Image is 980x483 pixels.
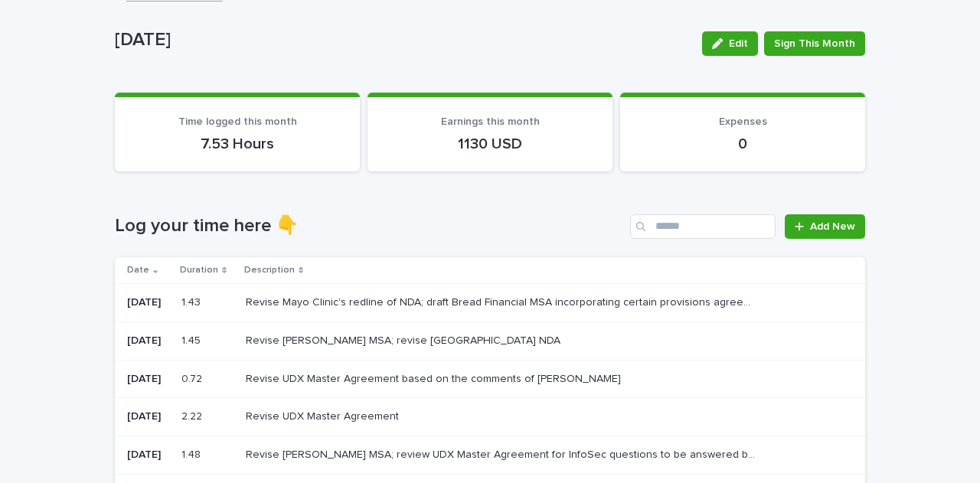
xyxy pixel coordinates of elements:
p: 1.43 [181,293,204,309]
p: 2.22 [181,407,205,423]
p: 1.48 [181,445,204,462]
p: 7.53 Hours [133,135,341,153]
p: Duration [180,262,218,279]
p: [DATE] [127,296,169,309]
p: 1130 USD [386,135,594,153]
tr: [DATE]2.222.22 Revise UDX Master AgreementRevise UDX Master Agreement [115,398,865,436]
button: Edit [702,31,758,56]
p: Revise UDX Master Agreement [246,407,402,423]
p: 0.72 [181,370,205,386]
tr: [DATE]1.431.43 Revise Mayo Clinic's redline of NDA; draft Bread Financial MSA incorporating certa... [115,283,865,321]
p: [DATE] [127,335,169,348]
span: Expenses [719,116,767,127]
tr: [DATE]1.451.45 Revise [PERSON_NAME] MSA; revise [GEOGRAPHIC_DATA] NDARevise [PERSON_NAME] MSA; re... [115,321,865,360]
p: [DATE] [127,373,169,386]
tr: [DATE]1.481.48 Revise [PERSON_NAME] MSA; review UDX Master Agreement for InfoSec questions to be ... [115,436,865,475]
input: Search [630,214,776,239]
p: [DATE] [127,449,169,462]
span: Earnings this month [441,116,540,127]
p: 0 [639,135,847,153]
a: Add New [785,214,865,239]
span: Add New [810,221,855,232]
p: Revise [PERSON_NAME] MSA; revise [GEOGRAPHIC_DATA] NDA [246,331,563,348]
p: Revise [PERSON_NAME] MSA; review UDX Master Agreement for InfoSec questions to be answered by [PE... [246,445,759,462]
span: Time logged this month [178,116,297,127]
span: Edit [729,38,748,49]
p: 1.45 [181,331,204,348]
p: Revise UDX Master Agreement based on the comments of [PERSON_NAME] [246,370,624,386]
p: Revise Mayo Clinic's redline of NDA; draft Bread Financial MSA incorporating certain provisions a... [246,293,759,309]
span: Sign This Month [774,36,855,51]
p: [DATE] [127,410,169,423]
p: Description [244,262,295,279]
h1: Log your time here 👇 [115,215,624,237]
p: [DATE] [115,29,690,51]
button: Sign This Month [764,31,865,56]
p: Date [127,262,149,279]
tr: [DATE]0.720.72 Revise UDX Master Agreement based on the comments of [PERSON_NAME]Revise UDX Maste... [115,360,865,398]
